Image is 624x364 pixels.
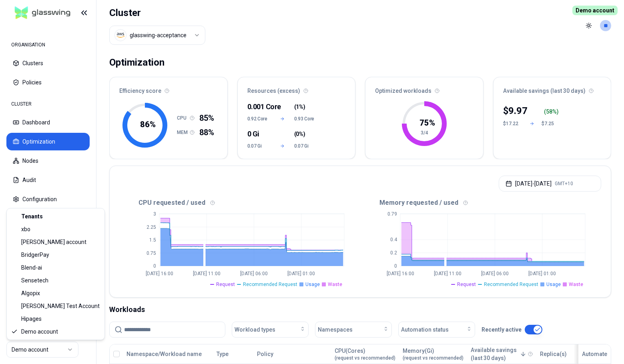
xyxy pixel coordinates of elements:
[21,276,48,284] span: Sensetech
[21,251,49,259] span: BridgerPay
[21,225,30,233] span: xbo
[21,264,42,272] span: Blend-ai
[21,302,100,310] span: [PERSON_NAME] Test Account
[21,328,58,336] span: Demo account
[21,289,40,297] span: Algopix
[21,315,42,323] span: Hipages
[21,238,86,246] span: [PERSON_NAME] account
[8,210,103,223] div: Tenants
